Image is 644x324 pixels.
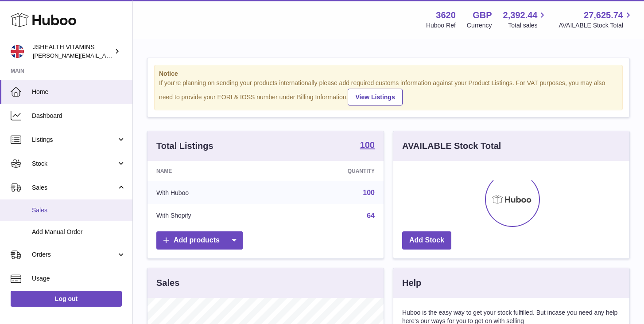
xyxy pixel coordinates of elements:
span: Add Manual Order [32,228,126,236]
strong: GBP [473,9,492,21]
strong: 3620 [436,9,456,21]
div: If you're planning on sending your products internationally please add required customs informati... [159,79,618,105]
a: 100 [360,141,375,151]
div: Huboo Ref [426,21,456,30]
a: Log out [11,291,122,307]
span: Listings [32,136,116,144]
span: Usage [32,274,126,283]
span: 27,625.74 [584,9,623,21]
h3: AVAILABLE Stock Total [402,140,501,152]
span: [PERSON_NAME][EMAIL_ADDRESS][DOMAIN_NAME] [33,52,178,59]
span: Total sales [508,21,547,30]
a: Add Stock [402,231,451,250]
h3: Help [402,277,421,289]
div: Currency [467,21,492,30]
a: 100 [363,189,375,196]
span: Dashboard [32,112,126,120]
th: Name [147,161,275,181]
th: Quantity [275,161,384,181]
span: Orders [32,250,116,259]
span: Sales [32,206,126,215]
span: Sales [32,183,116,192]
span: 2,392.44 [503,9,538,21]
span: Home [32,88,126,96]
img: francesca@jshealthvitamins.com [11,45,24,58]
span: Stock [32,160,116,168]
span: AVAILABLE Stock Total [559,21,633,30]
strong: 100 [360,141,375,149]
a: 64 [367,212,375,219]
a: Add products [156,231,243,250]
h3: Total Listings [156,140,213,152]
td: With Shopify [147,204,275,227]
a: 2,392.44 Total sales [503,9,548,30]
a: 27,625.74 AVAILABLE Stock Total [559,9,633,30]
a: View Listings [348,89,402,105]
td: With Huboo [147,181,275,204]
h3: Sales [156,277,179,289]
strong: Notice [159,70,618,78]
div: JSHEALTH VITAMINS [33,43,113,60]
